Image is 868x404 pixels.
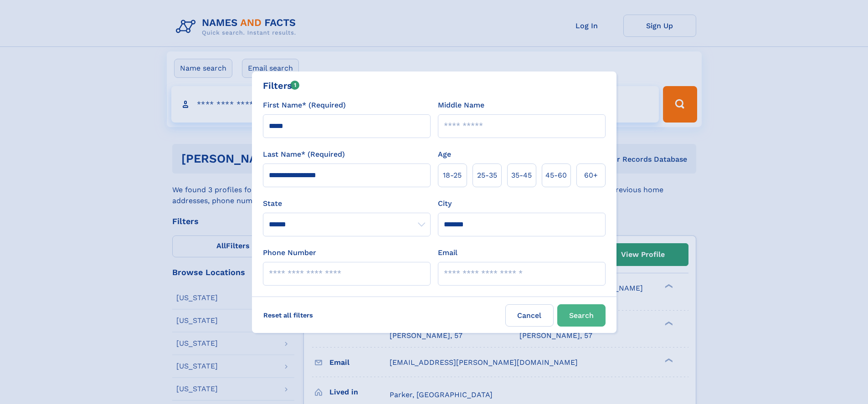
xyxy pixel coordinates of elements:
[557,304,606,327] button: Search
[263,198,431,209] label: State
[545,170,567,181] span: 45‑60
[263,149,345,160] label: Last Name* (Required)
[263,247,316,258] label: Phone Number
[477,170,497,181] span: 25‑35
[584,170,598,181] span: 60+
[263,79,300,92] div: Filters
[438,247,457,258] label: Email
[438,149,451,160] label: Age
[438,198,452,209] label: City
[511,170,532,181] span: 35‑45
[438,100,484,111] label: Middle Name
[505,304,554,327] label: Cancel
[443,170,462,181] span: 18‑25
[263,100,346,111] label: First Name* (Required)
[257,304,319,326] label: Reset all filters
